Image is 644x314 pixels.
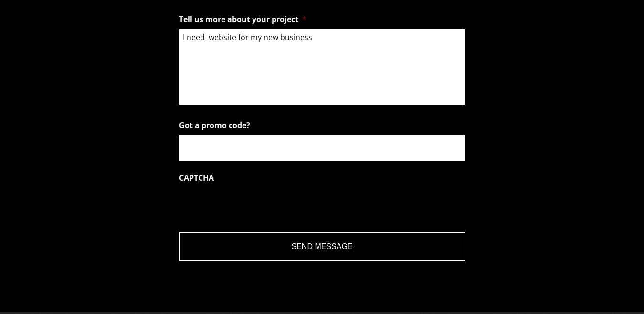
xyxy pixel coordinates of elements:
input: Send Message [179,232,465,261]
iframe: Chat Widget [472,203,644,314]
label: Tell us more about your project [179,14,306,24]
label: CAPTCHA [179,173,214,183]
iframe: reCAPTCHA [179,187,324,225]
label: Got a promo code? [179,120,250,130]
